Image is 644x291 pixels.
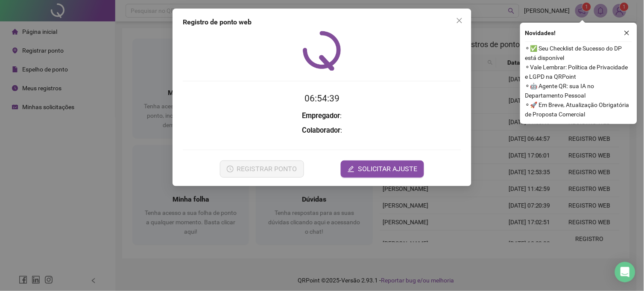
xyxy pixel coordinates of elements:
[456,17,463,24] span: close
[183,17,461,27] div: Registro de ponto web
[525,44,632,62] span: ⚬ ✅ Seu Checklist de Sucesso do DP está disponível
[358,164,417,174] span: SOLICITAR AJUSTE
[304,93,340,104] time: 06:54:39
[302,112,340,120] strong: Empregador
[348,166,354,172] span: edit
[183,110,461,122] h3: :
[525,100,632,119] span: ⚬ 🚀 Em Breve, Atualização Obrigatória de Proposta Comercial
[525,28,556,38] span: Novidades !
[220,160,304,178] button: REGISTRAR PONTO
[624,30,630,36] span: close
[615,262,635,282] div: Open Intercom Messenger
[525,81,632,100] span: ⚬ 🤖 Agente QR: sua IA no Departamento Pessoal
[303,31,341,71] img: QRPoint
[453,14,466,27] button: Close
[302,126,340,134] strong: Colaborador
[525,62,632,81] span: ⚬ Vale Lembrar: Política de Privacidade e LGPD na QRPoint
[341,160,424,178] button: editSOLICITAR AJUSTE
[183,125,461,136] h3: :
